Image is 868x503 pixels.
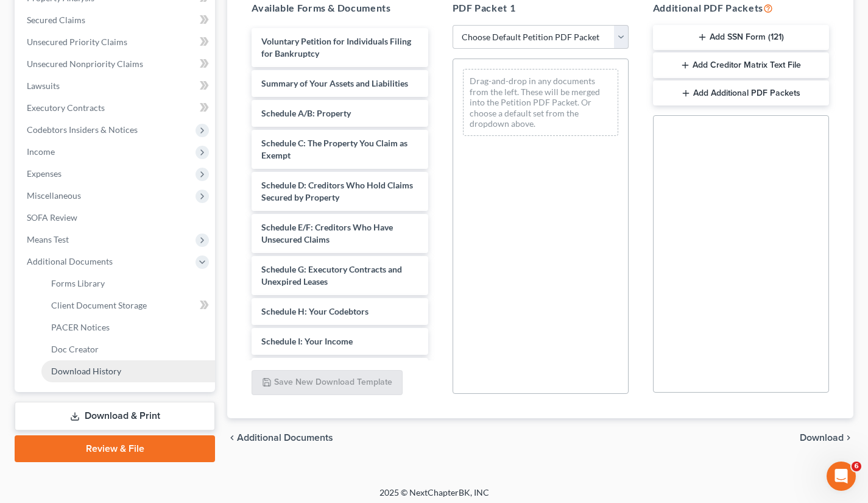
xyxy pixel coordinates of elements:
span: Schedule G: Executory Contracts and Unexpired Leases [261,264,402,287]
h5: Available Forms & Documents [252,1,428,15]
span: Executory Contracts [27,102,105,113]
span: SOFA Review [27,212,77,223]
span: Additional Documents [237,433,333,443]
h5: Additional PDF Packets [653,1,829,15]
span: Summary of Your Assets and Liabilities [261,78,408,88]
a: Unsecured Priority Claims [17,31,215,53]
span: Unsecured Nonpriority Claims [27,59,143,69]
a: Client Document Storage [41,294,215,316]
button: Add SSN Form (121) [653,25,829,51]
a: chevron_left Additional Documents [227,433,333,443]
a: Lawsuits [17,75,215,97]
span: 6 [852,462,861,471]
span: PACER Notices [51,322,110,332]
span: Client Document Storage [51,300,147,310]
span: Income [27,146,55,157]
div: Drag-and-drop in any documents from the left. These will be merged into the Petition PDF Packet. ... [463,69,618,136]
a: Secured Claims [17,9,215,31]
span: Doc Creator [51,344,99,354]
span: Additional Documents [27,256,113,266]
span: Download History [51,366,121,376]
span: Schedule E/F: Creditors Who Have Unsecured Claims [261,222,393,244]
button: Save New Download Template [252,370,403,396]
span: Unsecured Priority Claims [27,37,127,47]
a: Executory Contracts [17,97,215,119]
a: Forms Library [41,273,215,294]
a: Download History [41,360,215,382]
a: Download & Print [15,402,215,430]
a: Review & File [15,435,215,462]
span: Schedule I: Your Income [261,336,353,346]
span: Means Test [27,234,69,244]
span: Schedule C: The Property You Claim as Exempt [261,138,408,160]
span: Lawsuits [27,80,60,91]
span: Codebtors Insiders & Notices [27,124,138,135]
button: Add Additional PDF Packets [653,80,829,106]
span: Schedule H: Your Codebtors [261,306,369,316]
span: Schedule A/B: Property [261,108,351,118]
button: Download chevron_right [800,433,853,443]
span: Schedule D: Creditors Who Hold Claims Secured by Property [261,180,413,202]
span: Forms Library [51,278,105,288]
a: PACER Notices [41,316,215,338]
i: chevron_right [844,433,853,443]
span: Voluntary Petition for Individuals Filing for Bankruptcy [261,36,411,59]
iframe: Intercom live chat [827,462,856,491]
h5: PDF Packet 1 [453,1,629,15]
span: Secured Claims [27,15,85,25]
span: Download [800,433,844,443]
span: Expenses [27,168,62,179]
span: Miscellaneous [27,190,81,201]
a: Doc Creator [41,338,215,360]
a: SOFA Review [17,207,215,229]
button: Add Creditor Matrix Text File [653,52,829,78]
i: chevron_left [227,433,237,443]
a: Unsecured Nonpriority Claims [17,53,215,75]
